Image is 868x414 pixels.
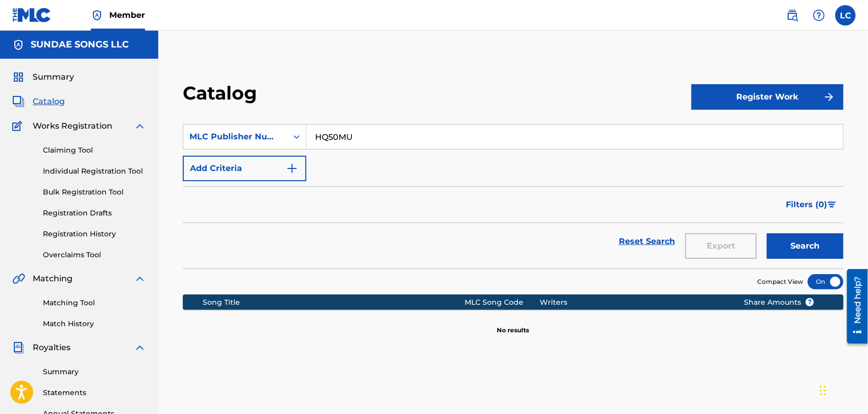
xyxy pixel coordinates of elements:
[134,342,146,354] img: expand
[183,124,843,269] form: Search Form
[12,71,74,83] a: SummarySummary
[43,187,146,198] a: Bulk Registration Tool
[33,71,74,83] span: Summary
[757,277,803,286] span: Compact View
[203,297,465,308] div: Song Title
[43,387,146,398] a: Statements
[12,95,25,108] img: Catalog
[806,298,814,306] span: ?
[540,297,728,308] div: Writers
[786,9,799,21] img: search
[780,192,843,217] button: Filters (0)
[835,5,856,26] div: User Menu
[183,82,262,105] h2: Catalog
[43,250,146,260] a: Overclaims Tool
[43,229,146,239] a: Registration History
[465,297,540,308] div: MLC Song Code
[43,145,146,156] a: Claiming Tool
[109,9,145,21] span: Member
[614,230,680,253] a: Reset Search
[691,84,843,110] button: Register Work
[497,313,529,335] p: No results
[12,342,25,354] img: Royalties
[744,297,814,308] span: Share Amounts
[12,273,25,285] img: Matching
[767,233,843,259] button: Search
[782,5,803,26] a: Public Search
[828,202,836,208] img: filter
[189,131,281,143] div: MLC Publisher Number
[43,367,146,377] a: Summary
[813,9,825,21] img: help
[809,5,829,26] div: Help
[12,95,65,108] a: CatalogCatalog
[33,120,112,132] span: Works Registration
[817,365,868,414] iframe: Chat Widget
[33,273,73,285] span: Matching
[33,95,65,108] span: Catalog
[12,71,25,83] img: Summary
[823,91,835,103] img: f7272a7cc735f4ea7f67.svg
[12,39,25,51] img: Accounts
[43,208,146,218] a: Registration Drafts
[31,39,129,51] h5: SUNDAE SONGS LLC
[91,9,103,21] img: Top Rightsholder
[134,120,146,132] img: expand
[183,156,306,181] button: Add Criteria
[43,166,146,177] a: Individual Registration Tool
[33,342,70,354] span: Royalties
[43,298,146,308] a: Matching Tool
[12,120,26,132] img: Works Registration
[43,319,146,329] a: Match History
[839,265,868,347] iframe: Resource Center
[134,273,146,285] img: expand
[820,375,826,406] div: Drag
[786,199,827,211] span: Filters ( 0 )
[286,162,298,175] img: 9d2ae6d4665cec9f34b9.svg
[12,8,52,22] img: MLC Logo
